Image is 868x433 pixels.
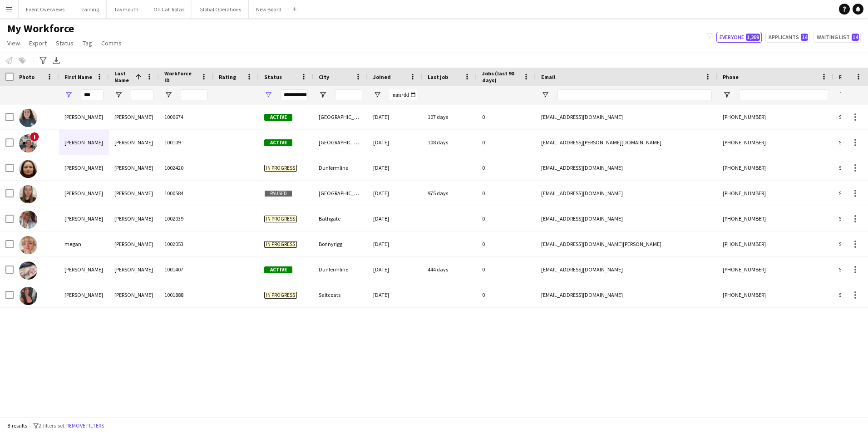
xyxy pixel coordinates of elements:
span: Last Name [114,70,132,84]
div: 0 [477,206,536,231]
div: [DATE] [368,257,422,282]
div: 0 [477,181,536,206]
span: Status [56,39,74,47]
div: [DATE] [368,155,422,180]
div: [PHONE_NUMBER] [717,104,833,129]
span: Status [264,74,282,80]
a: Comms [98,37,125,49]
button: On Call Rotas [146,0,192,18]
div: [PHONE_NUMBER] [717,231,833,256]
button: Open Filter Menu [164,91,173,99]
div: 1000674 [159,104,213,129]
div: [PERSON_NAME] [109,181,159,206]
div: [DATE] [368,130,422,155]
button: Open Filter Menu [319,91,327,99]
button: Open Filter Menu [541,91,549,99]
span: ! [30,132,39,141]
div: 0 [477,104,536,129]
div: [PHONE_NUMBER] [717,181,833,206]
div: [PHONE_NUMBER] [717,130,833,155]
div: [PERSON_NAME] [109,206,159,231]
div: [PERSON_NAME] [109,257,159,282]
div: 1001888 [159,282,213,307]
div: [PERSON_NAME] [109,282,159,307]
span: Workforce ID [164,70,197,84]
span: In progress [264,216,297,222]
div: [DATE] [368,282,422,307]
span: Paused [264,190,292,197]
div: [EMAIL_ADDRESS][DOMAIN_NAME] [536,206,717,231]
div: Saltcoats [313,282,368,307]
div: [EMAIL_ADDRESS][DOMAIN_NAME] [536,282,717,307]
div: [DATE] [368,181,422,206]
img: megan mchale [19,236,37,254]
img: Megan Cole [19,134,37,153]
a: View [4,37,24,49]
span: City [319,74,329,80]
div: [GEOGRAPHIC_DATA] [313,181,368,206]
div: 1002420 [159,155,213,180]
input: City Filter Input [335,89,362,100]
div: Dunfermline [313,257,368,282]
a: Export [25,37,50,49]
div: [PERSON_NAME] [59,206,109,231]
div: 975 days [422,181,477,206]
div: 108 days [422,130,477,155]
button: Waiting list14 [814,32,861,43]
span: In progress [264,241,297,248]
span: In progress [264,292,297,299]
span: Profile [839,74,857,80]
button: Everyone1,209 [716,32,762,43]
button: Taymouth [107,0,146,18]
div: 0 [477,231,536,256]
input: First Name Filter Input [81,89,104,100]
div: [PERSON_NAME] [59,257,109,282]
div: 100109 [159,130,213,155]
div: [EMAIL_ADDRESS][DOMAIN_NAME][PERSON_NAME] [536,231,717,256]
div: 1000584 [159,181,213,206]
div: [EMAIL_ADDRESS][DOMAIN_NAME] [536,104,717,129]
img: Megan Mitchell [19,261,37,280]
span: Phone [723,74,739,80]
span: Active [264,266,292,273]
img: Megan Martin [19,211,37,229]
button: Open Filter Menu [723,91,731,99]
span: View [7,39,20,47]
button: Open Filter Menu [839,91,847,99]
div: [PERSON_NAME] [109,231,159,256]
a: Status [52,37,77,49]
span: Photo [19,74,35,80]
div: 1001407 [159,257,213,282]
app-action-btn: Advanced filters [38,55,49,66]
div: [PERSON_NAME] [109,155,159,180]
div: [PERSON_NAME] [109,104,159,129]
div: [GEOGRAPHIC_DATA] [313,130,368,155]
div: 0 [477,257,536,282]
div: 107 days [422,104,477,129]
div: [PHONE_NUMBER] [717,155,833,180]
img: Megan Aitken [19,109,37,127]
img: Megan Holliman [19,185,37,203]
div: 444 days [422,257,477,282]
button: Open Filter Menu [64,91,73,99]
input: Last Name Filter Input [131,89,153,100]
input: Workforce ID Filter Input [181,89,208,100]
button: Open Filter Menu [114,91,123,99]
img: Megan Pettigrew [19,287,37,305]
button: New Board [249,0,289,18]
span: My Workforce [7,22,74,35]
div: [PERSON_NAME] [59,130,109,155]
div: [DATE] [368,231,422,256]
app-action-btn: Export XLSX [51,55,62,66]
div: [EMAIL_ADDRESS][DOMAIN_NAME] [536,181,717,206]
span: First Name [64,74,92,80]
span: 14 [801,34,808,41]
input: Phone Filter Input [739,89,828,100]
div: [EMAIL_ADDRESS][PERSON_NAME][DOMAIN_NAME] [536,130,717,155]
div: [PHONE_NUMBER] [717,257,833,282]
button: Event Overviews [19,0,72,18]
span: 14 [852,34,859,41]
span: Jobs (last 90 days) [482,70,519,84]
button: Remove filters [64,421,106,431]
div: Bonnyrigg [313,231,368,256]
